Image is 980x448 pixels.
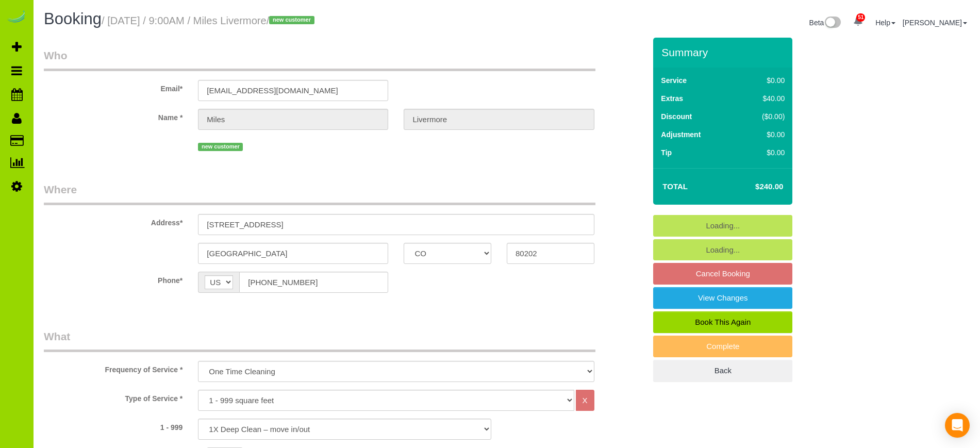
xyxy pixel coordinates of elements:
[661,46,787,58] h3: Summary
[6,10,27,25] img: Automaid Logo
[267,15,318,26] span: /
[198,109,388,130] input: First Name*
[269,16,314,24] span: new customer
[875,19,895,27] a: Help
[239,272,388,293] input: Phone*
[945,413,970,438] div: Open Intercom Messenger
[740,75,785,86] div: $0.00
[848,10,868,33] a: 51
[661,129,701,140] label: Adjustment
[740,147,785,158] div: $0.00
[661,75,687,86] label: Service
[44,10,102,28] span: Booking
[653,360,792,381] a: Back
[740,93,785,104] div: $40.00
[507,243,594,264] input: Zip Code*
[404,109,594,130] input: Last Name*
[36,419,190,433] label: 1 - 999
[198,143,243,151] span: new customer
[653,311,792,333] a: Book This Again
[724,182,783,191] h4: $240.00
[856,13,865,22] span: 51
[198,80,388,101] input: Email*
[809,19,841,27] a: Beta
[653,287,792,309] a: View Changes
[36,390,190,404] label: Type of Service *
[36,80,190,94] label: Email*
[740,111,785,122] div: ($0.00)
[903,19,967,27] a: [PERSON_NAME]
[662,182,688,191] strong: Total
[36,361,190,375] label: Frequency of Service *
[36,109,190,123] label: Name *
[44,48,595,71] legend: Who
[44,329,595,352] legend: What
[824,16,841,30] img: New interface
[661,147,672,158] label: Tip
[198,243,388,264] input: City*
[102,15,318,26] small: / [DATE] / 9:00AM / Miles Livermore
[661,111,692,122] label: Discount
[44,182,595,205] legend: Where
[36,214,190,228] label: Address*
[740,129,785,140] div: $0.00
[36,272,190,286] label: Phone*
[661,93,683,104] label: Extras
